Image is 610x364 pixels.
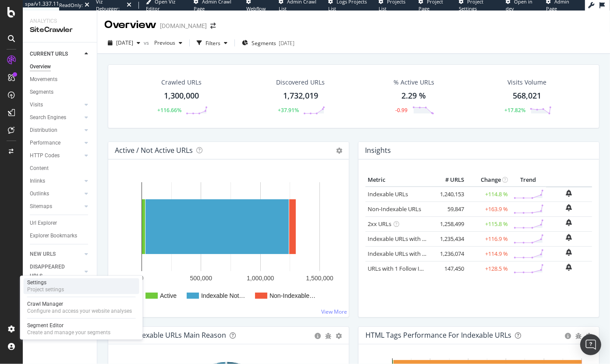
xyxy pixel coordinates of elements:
div: SiteCrawler [30,25,90,35]
a: Indexable URLs [368,190,408,198]
div: Movements [30,75,57,84]
div: bug [575,333,582,339]
svg: A chart. [115,173,338,310]
a: Indexable URLs with Bad Description [368,250,463,258]
div: circle-info [565,333,571,339]
td: +128.5 % [466,261,510,276]
div: Segments [30,88,53,97]
div: Overview [30,62,51,71]
div: NEW URLS [30,250,56,259]
th: Change [466,173,510,187]
div: 1,300,000 [164,90,199,102]
div: gear [586,333,592,339]
div: circle-info [315,333,321,339]
div: Visits Volume [508,78,547,87]
td: +163.9 % [466,201,510,216]
div: bug [325,333,331,339]
a: Explorer Bookmarks [30,231,91,240]
a: Performance [30,138,82,148]
div: Content [30,164,49,173]
div: -0.99 [396,106,408,114]
div: bell-plus [566,264,572,271]
th: Trend [510,173,546,187]
div: Segment Editor [27,322,110,329]
div: Performance [30,138,60,148]
td: 1,236,074 [431,246,466,261]
text: 0 [140,275,144,282]
a: Content [30,164,91,173]
i: Options [336,148,342,154]
a: Sitemaps [30,202,82,211]
a: HTTP Codes [30,151,82,160]
div: Analytics [30,18,90,25]
a: Segment EditorCreate and manage your segments [24,321,139,337]
div: Sitemaps [30,202,52,211]
button: Previous [151,36,186,50]
div: Inlinks [30,177,45,186]
div: ReadOnly: [59,2,83,9]
div: 2.29 % [402,90,426,102]
div: +37.91% [278,106,299,114]
button: Segments[DATE] [238,36,298,50]
td: 1,258,499 [431,216,466,231]
div: Discovered URLs [277,78,325,87]
div: bell-plus [566,234,572,241]
a: Crawl ManagerConfigure and access your website analyses [24,300,139,315]
div: Create and manage your segments [27,329,110,336]
a: Segments [30,88,91,97]
div: Non-Indexable URLs Main Reason [115,331,226,339]
td: 147,450 [431,261,466,276]
div: +17.82% [504,106,525,114]
span: 2025 Sep. 2nd [116,39,133,46]
a: Visits [30,100,82,110]
a: Indexable URLs with Bad H1 [368,235,441,243]
a: CURRENT URLS [30,49,82,59]
text: Indexable Not… [201,292,245,299]
td: 59,847 [431,201,466,216]
div: CURRENT URLS [30,49,68,59]
div: Explorer Bookmarks [30,231,77,240]
th: # URLS [431,173,466,187]
a: Distribution [30,126,82,135]
div: 568,021 [513,90,542,102]
span: Previous [151,39,175,46]
div: bell-plus [566,219,572,226]
td: +114.8 % [466,187,510,202]
span: vs [144,39,151,46]
a: DISAPPEARED URLS [30,262,82,281]
th: Metric [365,173,431,187]
button: [DATE] [104,36,144,50]
a: 2xx URLs [368,220,391,228]
a: Outlinks [30,189,82,198]
div: Crawl Manager [27,300,132,307]
h4: Active / Not Active URLs [115,145,193,156]
div: Distribution [30,126,57,135]
text: 500,000 [190,275,213,282]
div: HTTP Codes [30,151,60,160]
a: Url Explorer [30,219,91,228]
a: View More [321,308,347,315]
td: 1,240,153 [431,187,466,202]
a: NEW URLS [30,250,82,259]
text: Non-Indexable… [270,292,316,299]
text: 1,000,000 [247,275,274,282]
div: gear [336,333,342,339]
td: +114.9 % [466,246,510,261]
td: +116.9 % [466,231,510,246]
div: Filters [206,39,220,47]
div: Project settings [27,286,64,293]
div: Outlinks [30,189,49,198]
div: Url Explorer [30,219,57,228]
div: Settings [27,279,64,286]
div: Overview [104,18,156,32]
div: 1,732,019 [283,90,318,102]
a: Movements [30,75,91,84]
text: 1,500,000 [306,275,333,282]
span: Webflow [246,5,266,12]
h4: Insights [365,145,391,156]
div: bell-plus [566,204,572,211]
a: URLs with 1 Follow Inlink [368,265,432,272]
a: Non-Indexable URLs [368,205,421,213]
div: arrow-right-arrow-left [210,23,216,29]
